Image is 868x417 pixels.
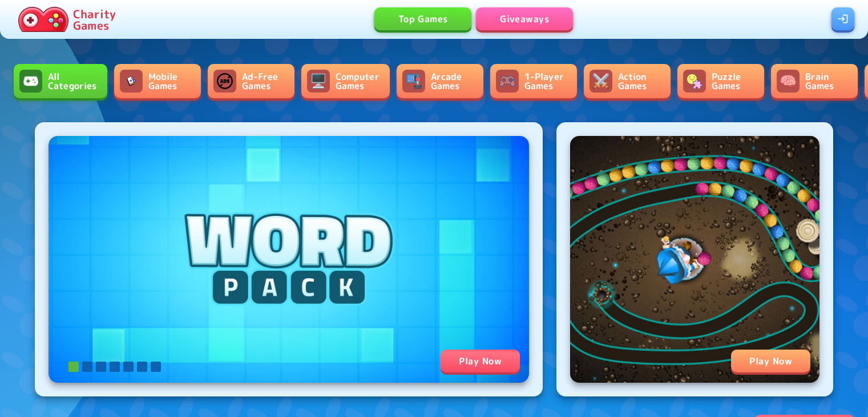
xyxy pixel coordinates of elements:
[570,136,819,383] img: The Sorcerer
[114,64,201,98] a: Mobile GamesMobile Games
[18,7,68,32] img: Charity.Games
[584,64,671,98] a: Action GamesAction Games
[208,64,294,98] a: Ad-Free GamesAd-Free Games
[49,136,529,383] img: Word Pack
[677,64,764,98] a: Puzzle GamesPuzzle Games
[731,350,810,372] div: Play Now
[374,7,471,30] a: Top Games
[73,8,116,31] p: Charity Games
[14,64,107,98] a: All CategoriesAll Categories
[490,64,577,98] a: 1-Player Games1-Player Games
[441,350,520,372] div: Play Now
[397,64,483,98] a: Arcade GamesArcade Games
[570,136,819,383] a: Play Now
[301,64,390,98] a: Computer GamesComputer Games
[476,7,573,30] a: Giveaways
[771,64,858,98] a: Brain GamesBrain Games
[14,5,120,34] a: Charity Games
[49,136,529,383] a: Play Now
